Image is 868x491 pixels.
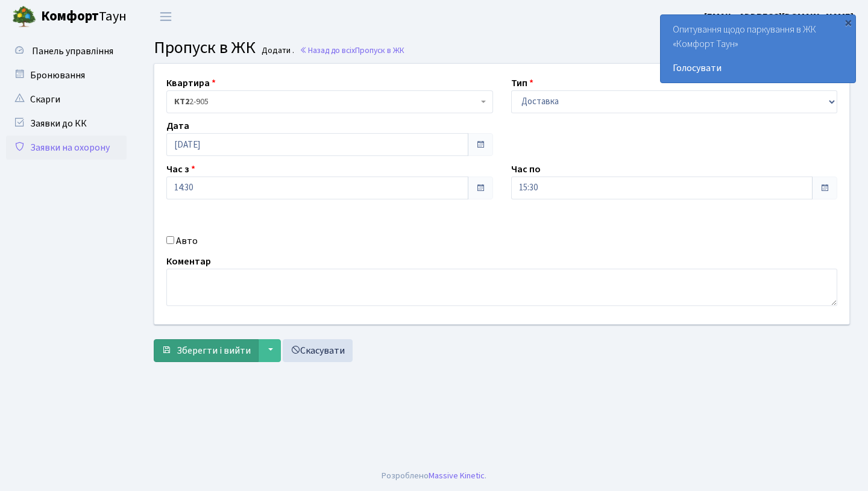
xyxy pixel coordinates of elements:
div: × [842,16,854,28]
span: Пропуск в ЖК [154,36,256,60]
small: Додати . [259,46,294,56]
div: Опитування щодо паркування в ЖК «Комфорт Таун» [661,15,855,83]
div: Розроблено . [382,469,486,483]
a: Скасувати [283,339,353,362]
img: logo.png [12,5,36,29]
label: Час з [166,162,195,177]
a: Скарги [6,87,127,111]
a: Заявки на охорону [6,136,127,160]
a: Панель управління [6,39,127,63]
label: Авто [176,234,198,248]
a: Бронювання [6,63,127,87]
button: Зберегти і вийти [154,339,259,362]
span: Пропуск в ЖК [355,45,404,56]
a: Голосувати [673,61,843,75]
label: Коментар [166,254,211,269]
label: Дата [166,119,189,133]
span: <b>КТ2</b>&nbsp;&nbsp;&nbsp;2-905 [174,96,478,108]
a: Massive Kinetic [429,469,485,482]
label: Квартира [166,76,216,90]
span: Панель управління [32,45,113,58]
b: Комфорт [41,7,99,26]
b: [EMAIL_ADDRESS][DOMAIN_NAME] [704,10,854,23]
span: Таун [41,7,127,27]
label: Час по [511,162,541,177]
label: Тип [511,76,533,90]
a: Заявки до КК [6,111,127,136]
b: КТ2 [174,96,189,108]
a: Назад до всіхПропуск в ЖК [300,45,404,56]
a: [EMAIL_ADDRESS][DOMAIN_NAME] [704,10,854,24]
button: Переключити навігацію [151,7,181,27]
span: Зберегти і вийти [177,344,251,357]
span: <b>КТ2</b>&nbsp;&nbsp;&nbsp;2-905 [166,90,493,113]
